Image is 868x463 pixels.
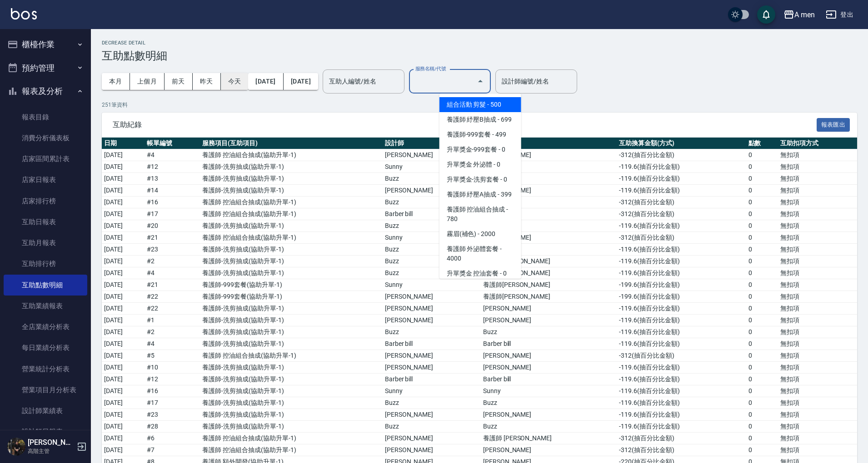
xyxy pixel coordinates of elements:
button: [DATE] [284,73,318,90]
td: 0 [746,244,778,256]
td: Sunny [383,161,481,173]
a: 互助月報表 [4,232,87,253]
td: [DATE] [102,232,145,244]
td: 無扣項 [778,185,857,197]
span: 升單獎金 控油套餐 - 0 [439,266,521,281]
td: [DATE] [102,421,145,433]
td: 無扣項 [778,291,857,303]
td: Sunny [481,385,617,397]
td: Buzz [383,173,481,185]
button: 昨天 [193,73,221,90]
a: 全店業績分析表 [4,316,87,337]
td: # 23 [145,409,200,421]
h5: [PERSON_NAME] [28,438,74,447]
td: 0 [746,291,778,303]
td: 養護師-洗剪抽成 ( 協助升單-1 ) [200,409,382,421]
td: -119.6 ( 抽百分比金額 ) [617,267,746,279]
td: # 21 [145,232,200,244]
td: # 20 [145,220,200,232]
td: 養護師-洗剪抽成 ( 協助升單-1 ) [200,421,382,433]
td: -119.6 ( 抽百分比金額 ) [617,397,746,409]
td: Buzz [481,220,617,232]
td: 0 [746,220,778,232]
td: 無扣項 [778,232,857,244]
h2: Decrease Detail [102,40,857,46]
td: -312 ( 抽百分比金額 ) [617,197,746,208]
button: Close [473,74,488,89]
td: 0 [746,362,778,374]
td: # 4 [145,338,200,350]
td: Buzz [481,397,617,409]
td: 0 [746,208,778,220]
td: Buzz [383,244,481,256]
td: 無扣項 [778,409,857,421]
td: Buzz [481,244,617,256]
td: 養護師-洗剪抽成 ( 協助升單-1 ) [200,267,382,279]
span: 組合活動 剪髮 - 500 [439,97,521,112]
td: Buzz [481,197,617,208]
td: 無扣項 [778,315,857,326]
td: 養護師 控油組合抽成 ( 協助升單-1 ) [200,149,382,161]
td: 養護師-999套餐 ( 協助升單-1 ) [200,279,382,291]
button: 本月 [102,73,130,90]
th: 服務項目(互助項目) [200,138,382,149]
td: 養護師-洗剪抽成 ( 協助升單-1 ) [200,173,382,185]
td: Barber bill [383,208,481,220]
td: -312 ( 抽百分比金額 ) [617,208,746,220]
td: -312 ( 抽百分比金額 ) [617,149,746,161]
td: [PERSON_NAME] [481,362,617,374]
td: # 13 [145,173,200,185]
td: 養護師[PERSON_NAME] [481,291,617,303]
td: # 17 [145,397,200,409]
td: 無扣項 [778,362,857,374]
td: [PERSON_NAME] [383,362,481,374]
td: 養護師-洗剪抽成 ( 協助升單-1 ) [200,161,382,173]
span: 升單獎金-洗剪套餐 - 0 [439,172,521,187]
td: # 4 [145,149,200,161]
td: -312 ( 抽百分比金額 ) [617,350,746,362]
td: 養護師-洗剪抽成 ( 協助升單-1 ) [200,185,382,197]
td: 養護師[PERSON_NAME] [481,267,617,279]
td: 無扣項 [778,385,857,397]
button: save [757,5,775,24]
td: 0 [746,444,778,456]
td: 0 [746,256,778,267]
span: 升單獎金 外泌體 - 0 [439,157,521,172]
td: 無扣項 [778,444,857,456]
td: 養護師-洗剪抽成 ( 協助升單-1 ) [200,362,382,374]
td: Sunny [383,279,481,291]
td: 養護師[PERSON_NAME] [481,279,617,291]
td: [PERSON_NAME] [481,149,617,161]
td: 無扣項 [778,338,857,350]
td: 養護師-洗剪抽成 ( 協助升單-1 ) [200,303,382,315]
td: [PERSON_NAME] [383,149,481,161]
td: [PERSON_NAME] [481,350,617,362]
td: Sunny [383,232,481,244]
td: -119.6 ( 抽百分比金額 ) [617,338,746,350]
a: 互助排行榜 [4,253,87,274]
td: 無扣項 [778,421,857,433]
td: [PERSON_NAME] [383,291,481,303]
td: Buzz [383,220,481,232]
td: # 17 [145,208,200,220]
td: 無扣項 [778,374,857,385]
td: # 22 [145,291,200,303]
span: 互助紀錄 [113,120,817,129]
td: -119.6 ( 抽百分比金額 ) [617,315,746,326]
button: 預約管理 [4,56,87,80]
td: [DATE] [102,303,145,315]
td: 0 [746,173,778,185]
td: [DATE] [102,208,145,220]
td: [DATE] [102,326,145,338]
td: -119.6 ( 抽百分比金額 ) [617,362,746,374]
td: 0 [746,161,778,173]
td: [DATE] [102,197,145,208]
span: 霧眉(補色) - 2000 [439,227,521,241]
td: 養護師-洗剪抽成 ( 協助升單-1 ) [200,385,382,397]
a: 報表目錄 [4,107,87,128]
a: 店家日報表 [4,169,87,190]
td: # 14 [145,185,200,197]
td: -119.6 ( 抽百分比金額 ) [617,244,746,256]
td: -312 ( 抽百分比金額 ) [617,433,746,444]
td: 無扣項 [778,173,857,185]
